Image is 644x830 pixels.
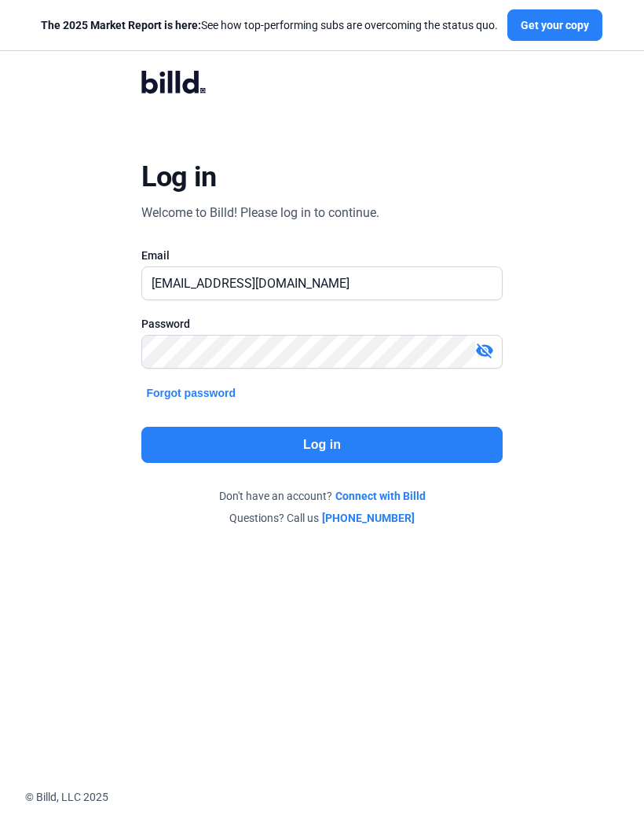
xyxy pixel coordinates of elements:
[475,341,494,360] mat-icon: visibility_off
[335,488,426,504] a: Connect with Billd
[141,488,502,504] div: Don't have an account?
[141,204,379,222] div: Welcome to Billd! Please log in to continue.
[141,160,216,194] div: Log in
[322,510,415,526] a: [PHONE_NUMBER]
[41,17,498,33] div: See how top-performing subs are overcoming the status quo.
[141,510,502,526] div: Questions? Call us
[41,19,201,31] span: The 2025 Market Report is here:
[141,384,240,402] button: Forgot password
[141,248,502,263] div: Email
[141,427,502,463] button: Log in
[141,316,502,332] div: Password
[507,9,602,41] button: Get your copy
